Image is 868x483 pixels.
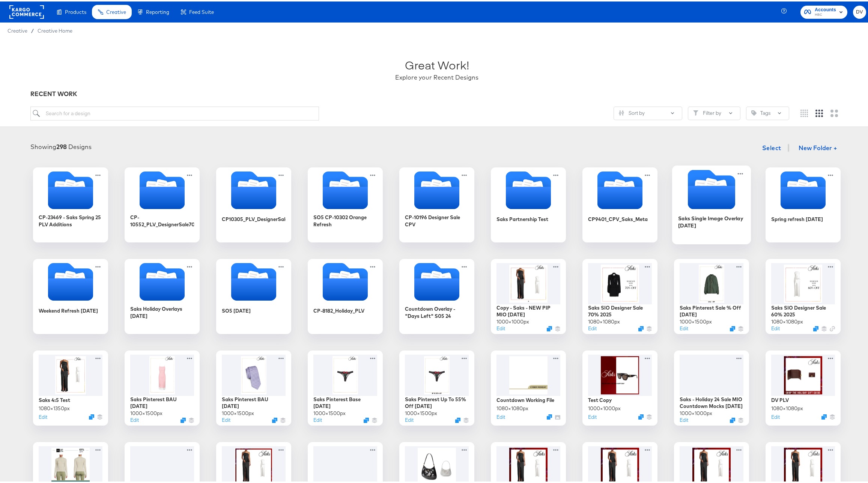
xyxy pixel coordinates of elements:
[771,395,789,402] div: DV PLV
[27,26,38,32] span: /
[547,413,552,418] button: Duplicate
[496,403,528,411] div: 1080 × 1080 px
[762,141,781,152] span: Select
[771,324,780,331] button: Edit
[30,105,319,119] input: Search for a design
[496,412,505,419] button: Edit
[39,412,47,419] button: Edit
[130,415,139,422] button: Edit
[491,257,566,333] div: Copy - Saks - NEW PIP MIO [DATE]1000×1000pxEditDuplicate
[38,26,72,32] span: Creative Home
[125,170,200,208] svg: Folder
[405,212,469,226] div: CP-10196 Designer Sale CPV
[313,306,364,313] div: CP-8182_Holiday_PLV
[547,325,552,330] button: Duplicate
[216,166,291,241] div: CP10305_PLV_DesignerSale60
[399,170,474,208] svg: Folder
[730,416,735,421] svg: Duplicate
[680,408,712,415] div: 1000 × 1000 px
[125,166,200,241] div: CP-10552_PLV_DesignerSale70
[588,395,612,402] div: Test Copy
[759,139,784,154] button: Select
[766,170,841,208] svg: Folder
[821,413,827,418] svg: Duplicate
[800,4,847,17] button: AccountsHBC
[672,168,751,208] svg: Folder
[496,324,505,331] button: Edit
[693,109,698,114] svg: Filter
[830,325,835,330] svg: Link
[614,105,682,119] button: SlidersSort by
[815,5,836,12] span: Accounts
[491,349,566,424] div: Countdown Working File1080×1080pxEditDuplicate
[399,349,474,424] div: Saks Pinterest Up To 55% Off [DATE]1000×1500pxEditDuplicate
[496,395,554,402] div: Countdown Working File
[405,408,437,415] div: 1000 × 1500 px
[272,416,277,421] svg: Duplicate
[830,108,838,116] svg: Large grid
[33,257,108,333] div: Weekend Refresh [DATE]
[313,394,377,408] div: Saks Pinterest Base [DATE]
[792,140,844,154] button: New Folder +
[106,8,126,14] span: Creative
[216,257,291,333] div: SO5 [DATE]
[30,88,844,97] div: RECENT WORK
[399,257,474,333] div: Countdown Overlay - "Days Left" S05 24
[125,257,200,333] div: Saks Holiday Overlays [DATE]
[216,349,291,424] div: Saks Pinterest BAU [DATE]1000×1500pxEditDuplicate
[313,212,377,226] div: SO5 CP-10302 Orange Refresh
[39,395,70,402] div: Saks 4:5 Test
[771,412,780,419] button: Edit
[405,415,414,422] button: Edit
[65,8,86,14] span: Products
[8,26,27,32] span: Creative
[364,416,369,421] button: Duplicate
[125,349,200,424] div: Saks Pinterest BAU [DATE]1000×1500pxEditDuplicate
[638,325,644,330] svg: Duplicate
[813,325,818,330] button: Duplicate
[181,416,186,421] button: Duplicate
[308,166,383,241] div: SO5 CP-10302 Orange Refresh
[766,257,841,333] div: Saks SIO Designer Sale 60% 20251080×1080pxEditDuplicate
[496,214,548,221] div: Saks Partnership Test
[56,141,67,149] strong: 298
[222,408,254,415] div: 1000 × 1500 px
[33,262,108,299] svg: Folder
[582,349,657,424] div: Test Copy1000×1000pxEditDuplicate
[130,304,194,318] div: Saks Holiday Overlays [DATE]
[222,214,286,221] div: CP10305_PLV_DesignerSale60
[815,108,823,116] svg: Medium grid
[39,306,98,313] div: Weekend Refresh [DATE]
[688,105,740,119] button: FilterFilter by
[39,212,102,226] div: CP-23469 - Saks Spring 25 PLV Additions
[678,213,745,227] div: Saks Single Image Overlay [DATE]
[771,403,803,411] div: 1080 × 1080 px
[638,413,644,418] svg: Duplicate
[491,166,566,241] div: Saks Partnership Test
[308,262,383,299] svg: Folder
[800,108,808,116] svg: Small grid
[496,317,529,324] div: 1000 × 1000 px
[680,324,688,331] button: Edit
[125,262,200,299] svg: Folder
[216,262,291,299] svg: Folder
[588,303,652,317] div: Saks SIO Designer Sale 70% 2025
[130,408,162,415] div: 1000 × 1500 px
[455,416,460,421] svg: Duplicate
[751,109,757,114] svg: Tag
[680,394,743,408] div: Saks - Holiday 24 Sale MIO Countdown Mocks [DATE]
[680,415,688,422] button: Edit
[588,403,621,411] div: 1000 × 1000 px
[30,141,92,150] div: Showing Designs
[308,349,383,424] div: Saks Pinterest Base [DATE]1000×1500pxEditDuplicate
[222,306,251,313] div: SO5 [DATE]
[89,413,94,418] svg: Duplicate
[730,325,735,330] button: Duplicate
[856,6,863,15] span: DV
